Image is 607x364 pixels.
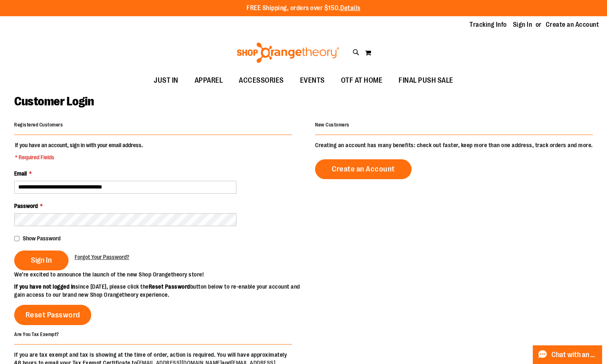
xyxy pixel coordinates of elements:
span: Email [14,170,27,177]
span: JUST IN [154,71,178,90]
span: Reset Password [26,310,80,319]
a: Create an Account [315,159,412,179]
a: APPAREL [187,71,231,90]
span: OTF AT HOME [341,71,383,90]
span: Sign In [31,256,52,265]
span: * Required Fields [15,153,143,161]
a: FINAL PUSH SALE [390,71,461,90]
a: Create an Account [546,20,599,29]
span: Password [14,203,38,209]
span: Create an Account [332,165,395,173]
a: Reset Password [14,305,91,325]
a: Tracking Info [470,20,507,29]
span: ACCESSORIES [239,71,284,90]
strong: Are You Tax Exempt? [14,331,59,337]
strong: Registered Customers [14,122,63,128]
img: Shop Orangetheory [236,43,341,63]
legend: If you have an account, sign in with your email address. [14,141,144,161]
strong: Reset Password [149,283,190,290]
p: We’re excited to announce the launch of the new Shop Orangetheory store! [14,270,304,278]
a: Sign In [513,20,532,29]
span: FINAL PUSH SALE [399,71,453,90]
span: Show Password [23,235,60,242]
strong: New Customers [315,122,350,128]
strong: If you have not logged in [14,283,75,290]
span: Customer Login [14,94,94,108]
a: EVENTS [292,71,333,90]
p: Creating an account has many benefits: check out faster, keep more than one address, track orders... [315,141,593,149]
a: Forgot Your Password? [75,253,129,261]
a: JUST IN [146,71,187,90]
span: Chat with an Expert [551,351,597,359]
p: FREE Shipping, orders over $150. [247,4,360,13]
p: since [DATE], please click the button below to re-enable your account and gain access to our bran... [14,283,304,299]
a: OTF AT HOME [333,71,391,90]
button: Chat with an Expert [533,345,603,364]
a: Details [340,4,360,12]
span: EVENTS [300,71,325,90]
span: Forgot Your Password? [75,254,129,260]
a: ACCESSORIES [231,71,292,90]
span: APPAREL [195,71,223,90]
button: Sign In [14,251,69,270]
